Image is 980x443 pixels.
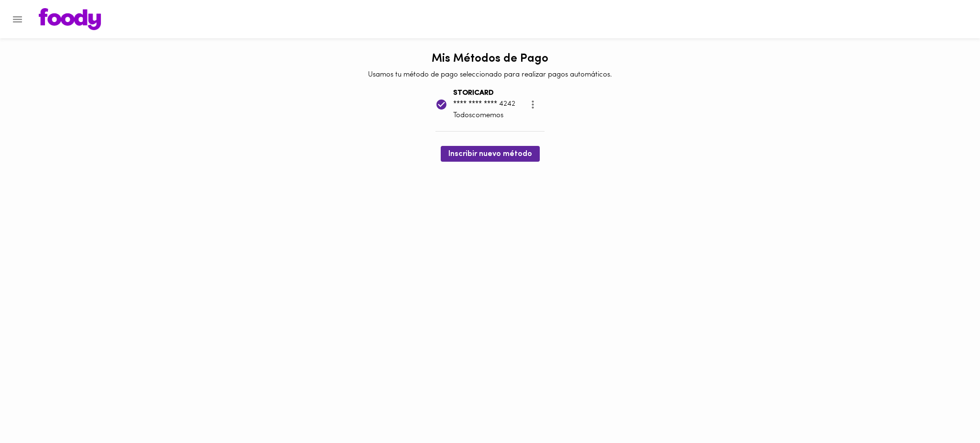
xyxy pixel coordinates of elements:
button: more [521,93,545,116]
p: Usamos tu método de pago seleccionado para realizar pagos automáticos. [368,70,612,80]
button: Menu [6,8,29,31]
h1: Mis Métodos de Pago [432,53,548,65]
button: Inscribir nuevo método [441,146,540,162]
img: logo.png [39,8,101,30]
span: Inscribir nuevo método [448,150,532,159]
b: STORICARD [453,89,494,97]
p: Todoscomemos [453,111,515,121]
iframe: Messagebird Livechat Widget [924,388,970,433]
